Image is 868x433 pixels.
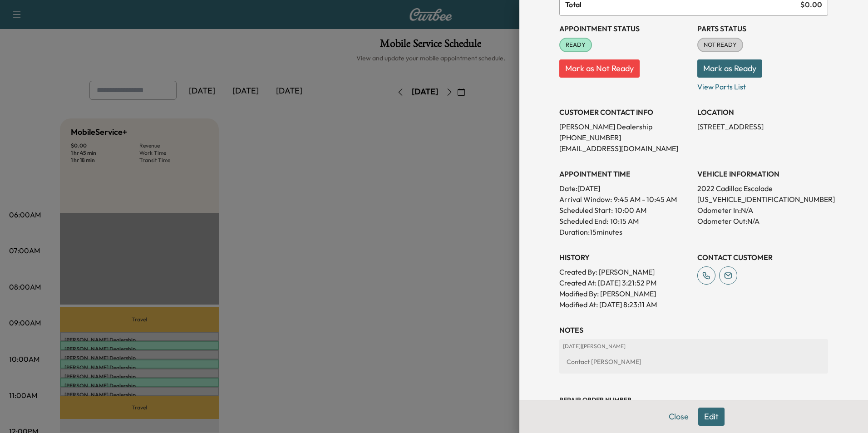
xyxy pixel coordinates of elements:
[559,395,828,404] h3: Repair Order number
[559,194,690,205] p: Arrival Window:
[614,194,677,205] span: 9:45 AM - 10:45 AM
[559,299,690,310] p: Modified At : [DATE] 8:23:11 AM
[559,132,690,143] p: [PHONE_NUMBER]
[559,288,690,299] p: Modified By : [PERSON_NAME]
[697,59,762,78] button: Mark as Ready
[559,226,690,237] p: Duration: 15 minutes
[697,205,828,216] p: Odometer In: N/A
[559,266,690,277] p: Created By : [PERSON_NAME]
[559,252,690,263] h3: History
[559,168,690,179] h3: APPOINTMENT TIME
[697,78,828,92] p: View Parts List
[697,183,828,194] p: 2022 Cadillac Escalade
[563,343,824,350] p: [DATE] | [PERSON_NAME]
[559,205,613,216] p: Scheduled Start:
[697,194,828,205] p: [US_VEHICLE_IDENTIFICATION_NUMBER]
[697,216,828,226] p: Odometer Out: N/A
[560,40,591,49] span: READY
[698,408,725,426] button: Edit
[559,277,690,288] p: Created At : [DATE] 3:21:52 PM
[559,59,640,78] button: Mark as Not Ready
[615,205,646,216] p: 10:00 AM
[559,143,690,154] p: [EMAIL_ADDRESS][DOMAIN_NAME]
[559,121,690,132] p: [PERSON_NAME] Dealership
[697,121,828,132] p: [STREET_ADDRESS]
[697,168,828,179] h3: VEHICLE INFORMATION
[563,354,824,370] div: Contact [PERSON_NAME]
[698,40,742,49] span: NOT READY
[559,216,608,226] p: Scheduled End:
[559,183,690,194] p: Date: [DATE]
[610,216,639,226] p: 10:15 AM
[697,23,828,34] h3: Parts Status
[559,107,690,118] h3: CUSTOMER CONTACT INFO
[663,408,695,426] button: Close
[697,252,828,263] h3: CONTACT CUSTOMER
[559,325,828,335] h3: NOTES
[559,23,690,34] h3: Appointment Status
[697,107,828,118] h3: LOCATION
